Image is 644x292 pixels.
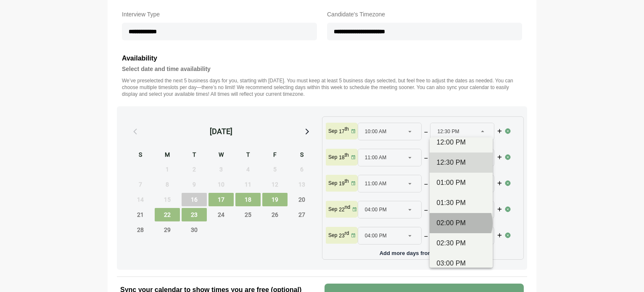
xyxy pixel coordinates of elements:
span: 04:00 PM [365,201,387,218]
span: 04:00 PM [365,227,387,244]
span: Monday, September 22, 2025 [155,208,180,221]
span: Wednesday, September 24, 2025 [209,208,234,221]
span: Wednesday, September 17, 2025 [209,193,234,206]
sup: th [345,178,349,184]
div: T [182,150,207,161]
span: 12:30 PM [437,123,459,140]
span: Tuesday, September 23, 2025 [182,208,207,221]
span: Thursday, September 18, 2025 [235,193,261,206]
p: Sep [328,128,337,134]
div: 02:30 PM [436,238,486,248]
h4: Select date and time availability [122,64,522,74]
strong: 19 [339,181,344,187]
span: Thursday, September 4, 2025 [235,163,261,176]
label: Candidate's Timezone [327,9,522,19]
div: S [128,150,153,161]
sup: rd [345,230,349,236]
span: Friday, September 12, 2025 [262,178,288,191]
div: 03:00 PM [436,258,486,268]
div: [DATE] [210,126,232,137]
strong: 22 [339,207,344,213]
span: Thursday, September 25, 2025 [235,208,261,221]
div: T [235,150,261,161]
span: Tuesday, September 9, 2025 [182,178,207,191]
span: Friday, September 19, 2025 [262,193,288,206]
h3: Availability [122,53,522,64]
span: Sunday, September 14, 2025 [128,193,153,206]
sup: th [345,152,349,158]
span: Tuesday, September 2, 2025 [182,163,207,176]
span: Saturday, September 13, 2025 [289,178,314,191]
span: Friday, September 26, 2025 [262,208,288,221]
span: Saturday, September 6, 2025 [289,163,314,176]
span: 11:00 AM [365,175,387,192]
strong: 17 [339,129,344,134]
label: Interview Type [122,9,317,19]
span: Wednesday, September 10, 2025 [209,178,234,191]
div: S [289,150,314,161]
sup: nd [345,204,350,210]
div: F [262,150,288,161]
span: Tuesday, September 16, 2025 [182,193,207,206]
span: Tuesday, September 30, 2025 [182,223,207,237]
div: 12:30 PM [436,158,486,168]
div: 02:00 PM [436,218,486,228]
p: Add more days from the calendar [326,247,520,256]
strong: 18 [339,155,344,160]
span: Wednesday, September 3, 2025 [209,163,234,176]
span: Monday, September 15, 2025 [155,193,180,206]
p: Sep [328,232,337,239]
span: 10:00 AM [365,123,387,140]
p: Sep [328,180,337,187]
p: Sep [328,154,337,160]
span: Monday, September 8, 2025 [155,178,180,191]
span: Sunday, September 21, 2025 [128,208,153,221]
div: 01:30 PM [436,198,486,208]
sup: th [345,126,349,132]
div: M [155,150,180,161]
div: 01:00 PM [436,178,486,188]
span: Sunday, September 7, 2025 [128,178,153,191]
span: Saturday, September 27, 2025 [289,208,314,221]
span: Monday, September 29, 2025 [155,223,180,237]
span: Monday, September 1, 2025 [155,163,180,176]
span: Thursday, September 11, 2025 [235,178,261,191]
span: Saturday, September 20, 2025 [289,193,314,206]
span: 11:00 AM [365,149,387,166]
span: Sunday, September 28, 2025 [128,223,153,237]
p: We’ve preselected the next 5 business days for you, starting with [DATE]. You must keep at least ... [122,77,522,97]
span: Friday, September 5, 2025 [262,163,288,176]
strong: 23 [339,233,344,239]
div: 12:00 PM [436,137,486,147]
div: W [209,150,234,161]
p: Sep [328,206,337,213]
